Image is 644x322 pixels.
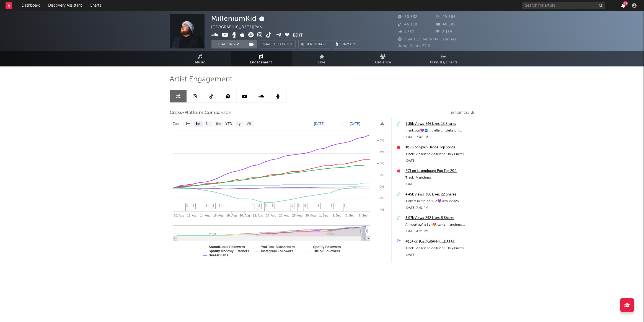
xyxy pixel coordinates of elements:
[173,122,182,126] text: Zoom
[211,14,266,23] div: MilleniumKid
[621,3,625,8] button: 98
[398,23,418,26] span: 46.100
[314,122,325,126] text: [DATE]
[398,15,418,19] span: 80.632
[374,59,391,66] span: Audience
[211,24,269,31] div: [GEOGRAPHIC_DATA] | Pop
[226,214,237,217] text: 18. Aug
[332,214,341,217] text: 3. Sep
[252,204,254,207] span: 4
[211,40,246,48] button: Tracking
[306,41,327,48] span: Benchmark
[170,76,233,83] span: Artist Engagement
[405,252,471,258] div: [DATE]
[292,51,353,66] a: Live
[231,51,292,66] a: Engagement
[405,238,471,245] a: #154 on [GEOGRAPHIC_DATA], [GEOGRAPHIC_DATA]
[405,262,471,269] a: #165 on Poland Dance Top Songs
[279,214,289,217] text: 26. Aug
[298,40,330,48] a: Benchmark
[405,215,471,221] a: 3.07k Views, 252 Likes, 5 Shares
[258,204,260,207] span: 2
[319,59,326,66] span: Live
[436,23,456,26] span: 40.500
[313,249,340,253] text: TikTok Followers
[623,1,628,6] div: 98
[261,245,295,249] text: YouTube Subscribers
[398,30,414,34] span: 1.232
[213,204,214,207] span: 2
[436,30,452,34] span: 2.159
[522,2,605,9] input: Search for artists
[340,122,344,126] text: →
[253,214,263,217] text: 22. Aug
[377,150,384,153] text: + 6%
[377,162,384,165] text: + 4%
[344,204,346,207] span: 1
[237,122,240,126] text: 1y
[186,204,188,207] span: 2
[379,196,384,200] text: -2%
[291,204,293,207] span: 1
[225,122,232,126] text: YTD
[345,214,354,217] text: 5. Sep
[398,44,431,48] span: Jump Score: 77.0
[331,204,332,207] span: 1
[350,122,360,126] text: [DATE]
[239,214,250,217] text: 20. Aug
[195,122,200,126] text: 1m
[405,151,471,158] div: Track: Vielleicht Vielleicht (Holy Priest & elMefti Remix)
[200,214,210,217] text: 14. Aug
[305,214,315,217] text: 30. Aug
[209,249,249,253] text: Spotify Monthly Listeners
[413,51,474,66] a: Playlists/Charts
[405,205,471,211] div: [DATE] 7:41 PM
[405,127,471,134] div: thank you💜🫂 #vielleichtvielleicht #milleniumkid #fyp #pop #viral
[377,139,384,142] text: + 8%
[319,214,328,217] text: 1. Sep
[405,221,471,228] div: Antwort auf @Ben🐦‍🔥 same manchmal #pop #schwerelos #indie #80s #milleniumkid
[193,204,194,207] span: 1
[260,40,296,48] button: Email AlertsOn
[405,168,471,174] a: #71 on Luxembourg Pop Top 200
[298,204,300,207] span: 2
[380,185,384,188] text: 0%
[206,122,210,126] text: 3m
[272,204,273,207] span: 1
[405,144,471,151] a: #190 on Spain Dance Top Songs
[250,59,272,66] span: Engagement
[266,214,276,217] text: 24. Aug
[398,38,457,41] span: 3.940.128 Monthly Listeners
[377,173,384,177] text: + 2%
[293,32,303,39] button: Edit
[185,122,190,126] text: 1w
[216,122,221,126] text: 6m
[451,111,474,115] button: Export CSV
[304,204,306,207] span: 4
[209,253,228,257] text: Deezer Fans
[170,110,232,116] span: Cross-Platform Comparison
[318,204,319,207] span: 1
[379,208,384,211] text: -4%
[405,121,471,127] a: 9.35k Views, 846 Likes, 13 Shares
[206,204,208,207] span: 1
[353,51,413,66] a: Audience
[287,43,293,46] em: On
[405,191,471,198] div: 4.45k Views, 386 Likes, 22 Shares
[265,204,267,207] span: 3
[247,122,250,126] text: All
[313,245,341,249] text: Spotify Followers
[405,228,471,235] div: [DATE] 4:21 PM
[219,204,221,207] span: 1
[359,214,368,217] text: 7. Sep
[170,51,231,66] a: Music
[405,174,471,181] div: Track: Manchmal
[436,15,456,19] span: 29.886
[405,181,471,188] div: [DATE]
